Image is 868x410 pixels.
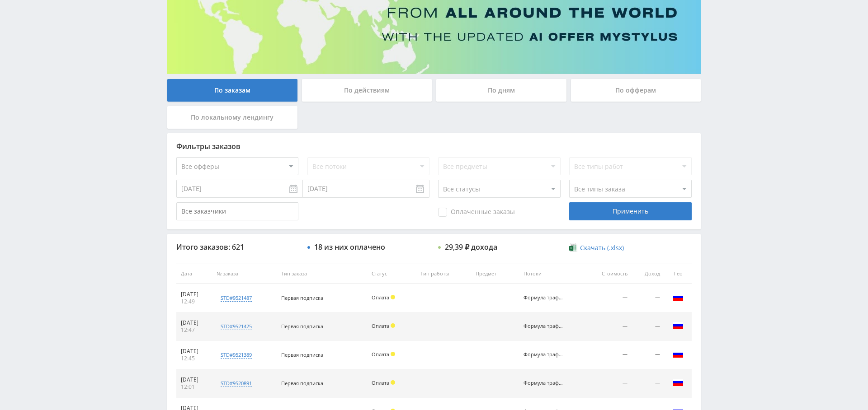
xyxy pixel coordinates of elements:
[416,264,471,284] th: Тип работы
[391,295,395,299] span: Холд
[372,351,389,358] span: Оплата
[181,291,208,298] div: [DATE]
[580,244,624,252] span: Скачать (.xlsx)
[212,264,277,284] th: № заказа
[436,79,566,102] div: По дням
[181,298,208,305] div: 12:49
[673,349,684,359] img: rus.png
[221,294,252,302] div: std#9521487
[277,264,367,284] th: Тип заказа
[167,79,297,102] div: По заказам
[519,264,585,284] th: Потоки
[524,380,564,386] div: Формула трафика контекст
[281,323,323,330] span: Первая подписка
[585,264,632,284] th: Стоимость
[569,243,623,252] a: Скачать (.xlsx)
[585,369,632,398] td: —
[181,319,208,326] div: [DATE]
[221,351,252,359] div: std#9521389
[391,323,395,328] span: Холд
[632,341,665,369] td: —
[524,352,564,358] div: Формула трафика контекст
[181,383,208,391] div: 12:01
[585,341,632,369] td: —
[632,312,665,341] td: —
[445,243,497,251] div: 29,39 ₽ дохода
[673,320,684,331] img: rus.png
[569,202,691,220] div: Применить
[176,202,298,220] input: Все заказчики
[176,142,692,150] div: Фильтры заказов
[181,355,208,362] div: 12:45
[181,348,208,355] div: [DATE]
[569,243,577,252] img: xlsx
[281,351,323,358] span: Первая подписка
[314,243,385,251] div: 18 из них оплачено
[367,264,416,284] th: Статус
[167,106,297,129] div: По локальному лендингу
[221,380,252,387] div: std#9520891
[673,377,684,388] img: rus.png
[176,264,212,284] th: Дата
[181,376,208,383] div: [DATE]
[372,379,389,386] span: Оплата
[281,294,323,301] span: Первая подписка
[585,312,632,341] td: —
[372,294,389,301] span: Оплата
[632,264,665,284] th: Доход
[632,284,665,312] td: —
[524,323,564,329] div: Формула трафика контекст
[221,323,252,330] div: std#9521425
[665,264,692,284] th: Гео
[632,369,665,398] td: —
[471,264,519,284] th: Предмет
[372,322,389,329] span: Оплата
[176,243,298,251] div: Итого заказов: 621
[571,79,701,102] div: По офферам
[281,380,323,387] span: Первая подписка
[391,380,395,385] span: Холд
[438,208,515,217] span: Оплаченные заказы
[585,284,632,312] td: —
[391,352,395,356] span: Холд
[181,326,208,334] div: 12:47
[302,79,432,102] div: По действиям
[524,295,564,301] div: Формула трафика контекст
[673,292,684,303] img: rus.png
